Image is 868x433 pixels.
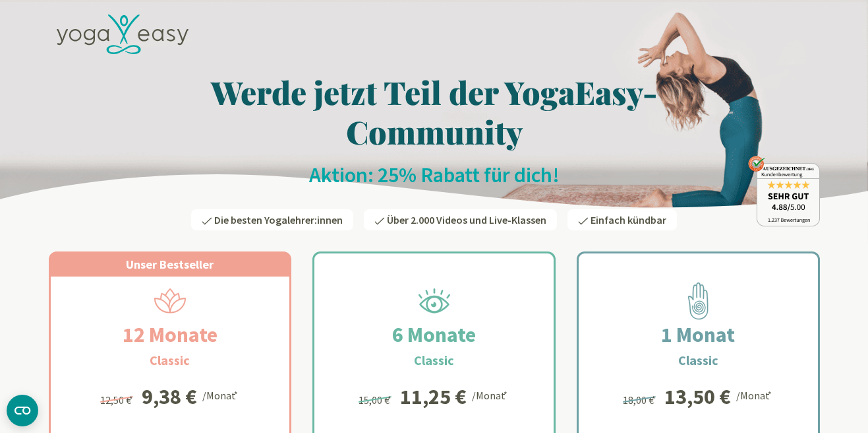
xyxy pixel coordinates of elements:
span: Unser Bestseller [126,257,214,272]
span: 12,50 € [100,393,135,407]
div: /Monat [202,386,240,403]
h3: Classic [678,350,718,370]
img: ausgezeichnet_badge.png [748,156,820,226]
h2: 1 Monat [629,319,767,350]
div: 9,38 € [142,386,197,407]
div: /Monat [736,386,774,403]
h3: Classic [414,350,454,370]
h2: Aktion: 25% Rabatt für dich! [49,162,820,188]
h3: Classic [150,350,190,370]
h1: Werde jetzt Teil der YogaEasy-Community [49,72,820,151]
span: 18,00 € [623,393,658,407]
span: Die besten Yogalehrer:innen [214,213,343,226]
span: Einfach kündbar [591,213,666,226]
h2: 6 Monate [361,319,507,350]
div: 11,25 € [400,386,467,407]
h2: 12 Monate [91,319,249,350]
span: 15,00 € [359,393,393,407]
div: 13,50 € [664,386,731,407]
button: CMP-Widget öffnen [7,395,38,426]
div: /Monat [472,386,509,403]
span: Über 2.000 Videos und Live-Klassen [387,213,546,226]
